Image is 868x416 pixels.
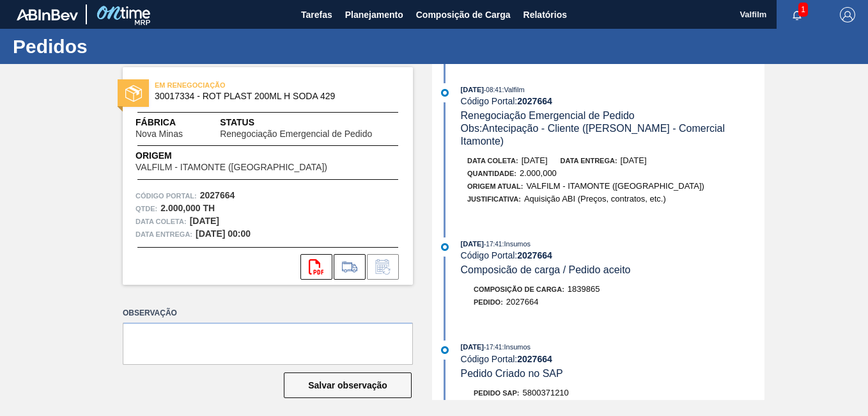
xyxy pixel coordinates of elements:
[190,216,219,226] strong: [DATE]
[136,149,364,163] span: Origem
[155,79,334,92] span: EM RENEGOCIAÇÃO
[467,157,518,164] span: Data coleta:
[301,7,332,22] span: Tarefas
[621,156,647,165] span: [DATE]
[520,168,557,178] span: 2.000,000
[461,86,484,93] span: [DATE]
[196,228,251,239] strong: [DATE] 00:00
[136,215,187,228] span: Data coleta:
[123,304,413,323] label: Observação
[484,241,502,248] span: - 17:41
[561,157,617,164] span: Data entrega:
[461,250,764,260] div: Código Portal:
[484,344,502,351] span: - 17:41
[13,39,240,54] h1: Pedidos
[136,163,327,172] span: VALFILM - ITAMONTE ([GEOGRAPHIC_DATA])
[220,129,372,139] span: Renegociação Emergencial de Pedido
[461,368,563,379] span: Pedido Criado no SAP
[461,354,764,364] div: Código Portal:
[441,346,449,354] img: atual
[524,194,666,204] span: Aquisição ABI (Preços, contratos, etc.)
[526,181,704,191] span: VALFILM - ITAMONTE ([GEOGRAPHIC_DATA])
[136,129,183,139] span: Nova Minas
[461,240,484,248] span: [DATE]
[461,123,728,147] span: Obs: Antecipação - Cliente ([PERSON_NAME] - Comercial Itamonte)
[474,298,503,306] span: Pedido :
[840,7,855,22] img: Logout
[345,7,403,22] span: Planejamento
[136,116,220,129] span: Fábrica
[136,228,192,241] span: Data entrega:
[220,116,400,129] span: Status
[334,254,366,280] div: Ir para Composição de Carga
[467,182,523,190] span: Origem Atual:
[502,240,531,248] span: : Insumos
[416,7,511,22] span: Composição de Carga
[125,85,142,102] img: status
[367,254,399,280] div: Informar alteração no pedido
[284,372,412,398] button: Salvar observação
[441,89,449,97] img: atual
[523,388,569,397] span: 5800371210
[517,96,552,106] strong: 2027664
[467,170,516,177] span: Quantidade :
[461,96,764,106] div: Código Portal:
[502,343,531,351] span: : Insumos
[502,86,524,93] span: : Valfilm
[474,389,520,397] span: Pedido SAP:
[517,250,552,260] strong: 2027664
[517,354,552,364] strong: 2027664
[461,343,484,351] span: [DATE]
[136,202,157,215] span: Qtde :
[474,285,564,293] span: Composição de Carga :
[155,92,387,101] span: 30017334 - ROT PLAST 200ML H SODA 429
[461,264,631,275] span: Composicão de carga / Pedido aceito
[506,297,539,307] span: 2027664
[523,7,567,22] span: Relatórios
[441,243,449,251] img: atual
[777,6,818,24] button: Notificações
[484,86,502,93] span: - 08:41
[17,9,78,20] img: TNhmsLtSVTkK8tSr43FrP2fwEKptu5GPRR3wAAAABJRU5ErkJggg==
[798,3,808,17] span: 1
[522,156,548,165] span: [DATE]
[160,203,215,213] strong: 2.000,000 TH
[461,110,635,121] span: Renegociação Emergencial de Pedido
[136,189,197,202] span: Código Portal:
[300,254,332,280] div: Abrir arquivo PDF
[568,284,600,294] span: 1839865
[467,195,521,203] span: Justificativa:
[200,190,235,200] strong: 2027664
